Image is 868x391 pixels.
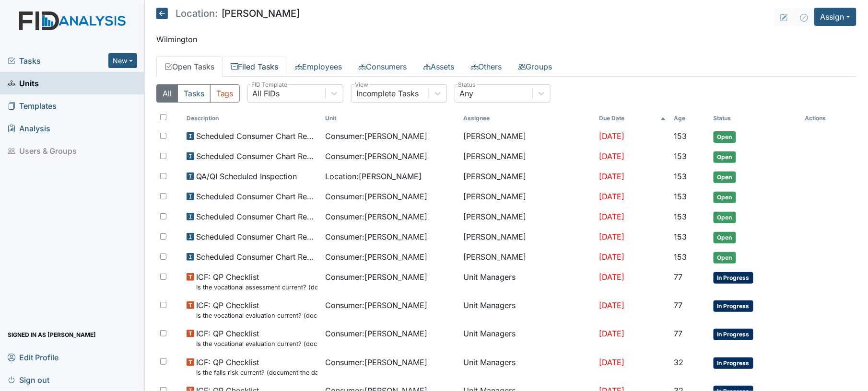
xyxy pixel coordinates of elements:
span: 153 [674,192,687,201]
span: Scheduled Consumer Chart Review [196,150,317,162]
a: Groups [510,57,561,77]
span: Sign out [8,372,49,387]
a: Tasks [8,55,108,67]
span: ICF: QP Checklist Is the vocational evaluation current? (document the date in the comment section) [196,299,317,320]
span: Analysis [8,121,50,136]
span: Consumer : [PERSON_NAME] [325,231,427,242]
td: Unit Managers [460,296,596,324]
a: Others [463,57,510,77]
span: [DATE] [599,272,624,282]
span: Consumer : [PERSON_NAME] [325,356,427,368]
span: [DATE] [599,252,624,262]
span: In Progress [714,300,753,312]
th: Toggle SortBy [710,110,801,126]
span: Location : [PERSON_NAME] [325,171,422,182]
td: [PERSON_NAME] [460,187,596,207]
span: ICF: QP Checklist Is the falls risk current? (document the date in the comment section) [196,356,317,377]
span: 153 [674,252,687,262]
span: Open [714,212,736,223]
span: 153 [674,172,687,181]
span: In Progress [714,329,753,340]
span: [DATE] [599,131,624,141]
th: Toggle SortBy [595,110,670,126]
span: Location: [176,9,218,18]
div: Incomplete Tasks [356,88,419,99]
a: Employees [287,57,351,77]
td: Unit Managers [460,267,596,296]
button: Assign [814,8,856,26]
td: Unit Managers [460,353,596,381]
span: [DATE] [599,300,624,310]
span: 77 [674,300,682,310]
span: Open [714,192,736,203]
span: 153 [674,232,687,241]
span: Templates [8,98,57,113]
th: Assignee [460,110,596,126]
span: [DATE] [599,212,624,221]
span: 153 [674,131,687,141]
small: Is the vocational evaluation current? (document the date in the comment section) [196,311,317,320]
div: Any [460,88,474,99]
span: Scheduled Consumer Chart Review [196,130,317,142]
td: [PERSON_NAME] [460,207,596,227]
span: Edit Profile [8,350,59,365]
span: [DATE] [599,172,624,181]
input: Toggle All Rows Selected [160,114,166,120]
span: Open [714,172,736,183]
span: Consumer : [PERSON_NAME] [325,130,427,142]
span: In Progress [714,272,753,284]
button: Tags [210,84,240,103]
span: Scheduled Consumer Chart Review [196,231,317,242]
a: Consumers [351,57,415,77]
a: Assets [415,57,463,77]
td: [PERSON_NAME] [460,147,596,167]
button: New [108,53,137,68]
th: Actions [801,110,849,126]
span: Scheduled Consumer Chart Review [196,191,317,202]
span: ICF: QP Checklist Is the vocational evaluation current? (document the date in the comment section) [196,328,317,348]
span: [DATE] [599,192,624,201]
span: ICF: QP Checklist Is the vocational assessment current? (document the date in the comment section) [196,271,317,292]
span: Consumer : [PERSON_NAME] [325,211,427,222]
td: Unit Managers [460,324,596,352]
a: Filed Tasks [223,57,287,77]
span: 153 [674,151,687,161]
span: 77 [674,329,682,338]
td: [PERSON_NAME] [460,126,596,147]
small: Is the falls risk current? (document the date in the comment section) [196,368,317,377]
span: Scheduled Consumer Chart Review [196,251,317,263]
span: Signed in as [PERSON_NAME] [8,327,96,342]
span: Scheduled Consumer Chart Review [196,211,317,222]
span: In Progress [714,357,753,369]
button: Tasks [177,84,211,103]
p: Wilmington [156,34,856,45]
span: Open [714,131,736,143]
th: Toggle SortBy [670,110,710,126]
span: QA/QI Scheduled Inspection [196,171,297,182]
div: Type filter [156,84,240,103]
span: 77 [674,272,682,282]
span: [DATE] [599,357,624,367]
small: Is the vocational assessment current? (document the date in the comment section) [196,283,317,292]
span: [DATE] [599,329,624,338]
td: [PERSON_NAME] [460,227,596,247]
th: Toggle SortBy [183,110,321,126]
h5: [PERSON_NAME] [156,8,300,19]
span: 32 [674,357,683,367]
span: Consumer : [PERSON_NAME] [325,150,427,162]
a: Open Tasks [156,57,223,77]
span: Consumer : [PERSON_NAME] [325,191,427,202]
span: 153 [674,212,687,221]
div: All FIDs [253,88,280,99]
small: Is the vocational evaluation current? (document the date in the comment section) [196,339,317,348]
td: [PERSON_NAME] [460,247,596,267]
span: [DATE] [599,151,624,161]
span: Open [714,232,736,243]
span: Units [8,76,39,91]
th: Toggle SortBy [321,110,460,126]
span: Consumer : [PERSON_NAME] [325,328,427,339]
td: [PERSON_NAME] [460,167,596,187]
span: Consumer : [PERSON_NAME] [325,271,427,283]
span: Open [714,252,736,264]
